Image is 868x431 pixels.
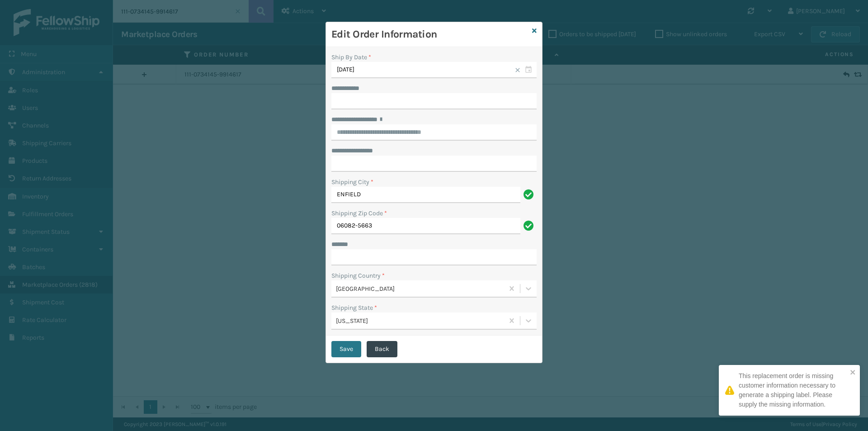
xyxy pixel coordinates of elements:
button: Save [331,341,361,357]
label: Shipping City [331,177,373,187]
div: This replacement order is missing customer information necessary to generate a shipping label. Pl... [739,371,847,409]
label: Shipping Country [331,271,385,280]
button: close [850,369,856,377]
button: Back [367,341,397,357]
input: MM/DD/YYYY [331,62,537,78]
label: Ship By Date [331,53,371,61]
h3: Edit Order Information [331,28,528,41]
div: [GEOGRAPHIC_DATA] [336,284,505,294]
div: [US_STATE] [336,316,505,326]
label: Shipping Zip Code [331,208,387,218]
label: Shipping State [331,303,377,313]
